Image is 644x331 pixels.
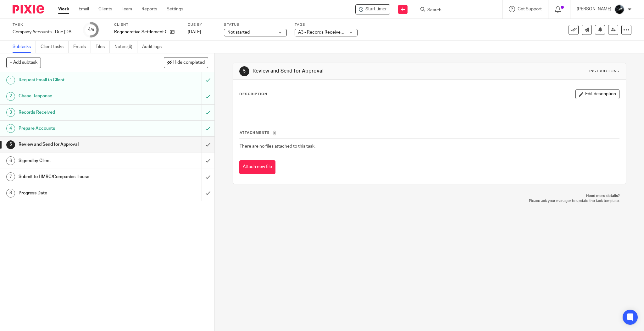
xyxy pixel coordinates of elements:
img: Pixie [13,5,44,14]
div: 3 [6,108,15,117]
label: Tags [295,22,358,27]
label: Task [13,22,75,27]
button: Hide completed [164,57,208,68]
h1: Signed by Client [19,156,136,165]
h1: Request Email to Client [19,75,136,85]
div: Company Accounts - Due 1st May 2023 Onwards [13,29,75,35]
div: 2 [6,92,15,101]
h1: Review and Send for Approval [253,68,443,74]
p: Description [239,92,267,97]
a: Files [96,41,110,53]
div: Company Accounts - Due [DATE] Onwards [13,29,75,35]
h1: Review and Send for Approval [19,140,136,149]
span: [DATE] [188,30,201,34]
a: Work [58,6,69,12]
h1: Submit to HMRC/Companies House [19,172,136,182]
a: Clients [98,6,112,12]
a: Team [122,6,132,12]
p: [PERSON_NAME] [577,6,611,12]
span: Hide completed [173,60,205,65]
div: 6 [6,156,15,165]
div: Regenerative Settlement CIC - Company Accounts - Due 1st May 2023 Onwards [355,4,390,14]
a: Client tasks [41,41,69,53]
label: Client [114,22,180,27]
span: There are no files attached to this task. [240,144,315,149]
button: Edit description [575,89,619,99]
img: 1000002122.jpg [614,4,625,14]
div: 5 [6,140,15,149]
div: 8 [6,189,15,198]
button: Attach new file [239,160,275,174]
a: Notes (6) [114,41,137,53]
a: Emails [73,41,91,53]
p: Need more details? [239,193,620,198]
small: /8 [91,28,94,32]
label: Due by [188,22,216,27]
div: 4 [6,124,15,133]
a: Subtasks [13,41,36,53]
label: Status [224,22,287,27]
span: Attachments [240,131,270,134]
h1: Prepare Accounts [19,124,136,133]
a: Audit logs [142,41,166,53]
div: 5 [239,66,249,76]
div: Instructions [589,69,619,74]
h1: Progress Date [19,188,136,198]
span: Start timer [365,6,387,13]
div: 7 [6,172,15,181]
p: Regenerative Settlement CIC [114,29,167,35]
h1: Records Received [19,108,136,117]
span: Get Support [518,7,542,11]
input: Search [427,8,483,13]
div: 1 [6,76,15,84]
button: + Add subtask [6,57,41,68]
div: 4 [88,26,94,33]
a: Settings [167,6,183,12]
a: Reports [142,6,157,12]
p: Please ask your manager to update the task template. [239,198,620,203]
span: A3 - Records Received + 1 [298,30,350,35]
span: Not started [227,30,250,35]
a: Email [79,6,89,12]
h1: Chase Response [19,91,136,101]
